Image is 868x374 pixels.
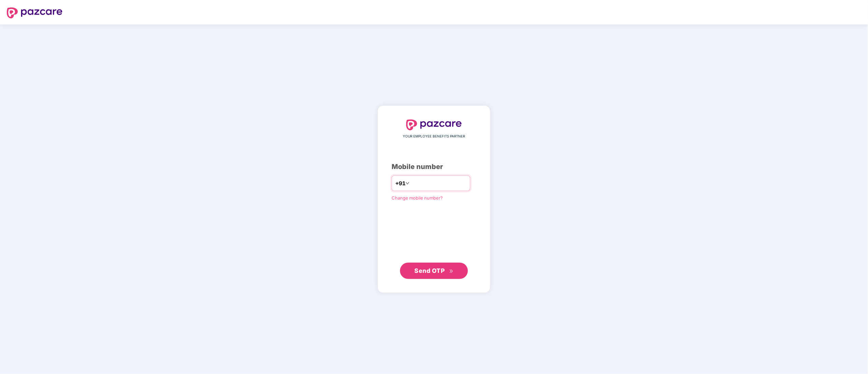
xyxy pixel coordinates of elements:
a: Change mobile number? [392,195,443,201]
span: down [405,181,410,185]
div: Mobile number [392,162,476,172]
span: Send OTP [415,267,445,274]
button: Send OTPdouble-right [400,263,468,279]
span: double-right [449,269,454,274]
span: YOUR EMPLOYEE BENEFITS PARTNER [403,134,465,139]
span: +91 [395,179,405,188]
img: logo [7,7,62,18]
img: logo [406,119,462,130]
